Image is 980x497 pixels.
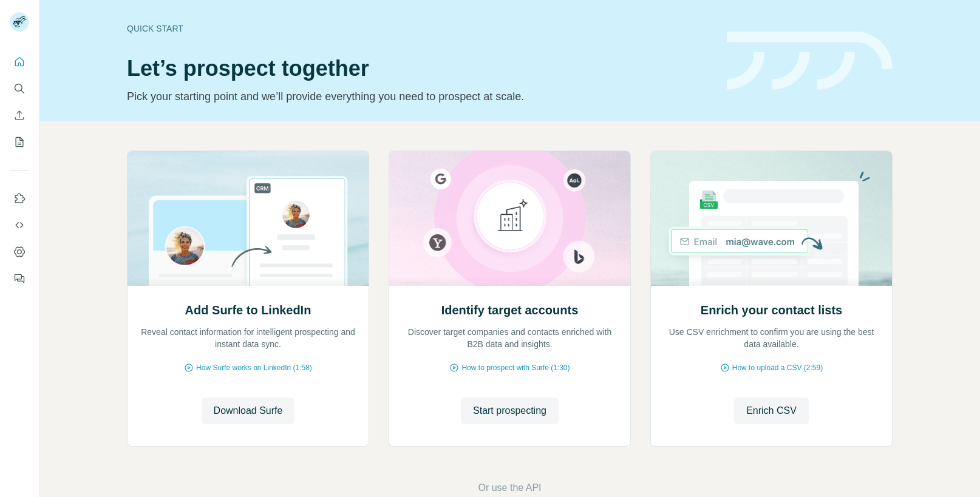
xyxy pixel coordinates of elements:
span: How Surfe works on LinkedIn (1:58) [196,362,312,373]
span: How to prospect with Surfe (1:30) [461,362,570,373]
h2: Add Surfe to LinkedIn [185,302,311,319]
button: Quick start [10,51,29,73]
div: Quick start [127,22,712,35]
p: Reveal contact information for intelligent prospecting and instant data sync. [140,326,356,350]
p: Use CSV enrichment to confirm you are using the best data available. [663,326,880,350]
button: Use Surfe on LinkedIn [10,188,29,209]
span: How to upload a CSV (2:59) [732,362,823,373]
button: Use Surfe API [10,214,29,236]
span: Start prospecting [473,404,546,418]
button: Start prospecting [461,397,559,424]
button: Enrich CSV [10,104,29,126]
img: Identify target accounts [389,151,631,286]
h2: Enrich your contact lists [701,302,842,319]
img: Add Surfe to LinkedIn [127,151,369,286]
img: banner [727,32,893,90]
img: Enrich your contact lists [650,151,893,286]
h1: Let’s prospect together [127,56,712,81]
h2: Identify target accounts [441,302,579,319]
span: Enrich CSV [746,404,797,418]
button: Download Surfe [202,397,295,424]
button: Dashboard [10,241,29,263]
span: Download Surfe [214,404,283,418]
button: Feedback [10,268,29,289]
button: Search [10,78,29,100]
p: Pick your starting point and we’ll provide everything you need to prospect at scale. [127,88,712,105]
button: My lists [10,131,29,153]
button: Enrich CSV [734,397,809,424]
p: Discover target companies and contacts enriched with B2B data and insights. [401,326,618,350]
button: Or use the API [478,481,541,495]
